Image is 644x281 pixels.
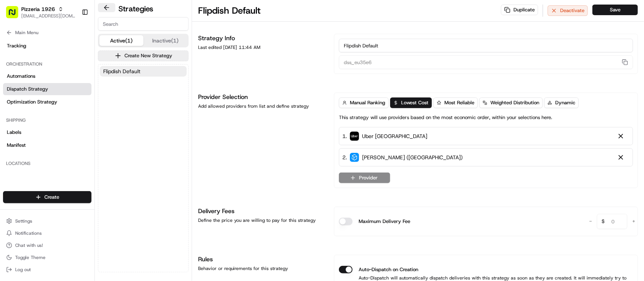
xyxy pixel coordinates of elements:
[54,128,92,134] a: Powered byPylon
[198,34,325,43] h1: Strategy Info
[198,93,325,102] h1: Provider Selection
[100,66,187,77] button: Flipdish Default
[15,110,58,118] span: Knowledge Base
[8,72,21,86] img: 1736555255976-a54dd68f-1ca7-489b-9aae-adbdc363a1c4
[3,216,91,226] button: Settings
[143,35,187,46] button: Inactive (1)
[3,157,91,170] div: Locations
[61,107,125,121] a: 💻API Documentation
[342,153,463,162] div: 2 .
[339,97,389,108] button: Manual Ranking
[3,228,91,239] button: Notifications
[15,230,42,236] span: Notifications
[15,218,32,224] span: Settings
[98,17,189,31] input: Search
[198,255,325,264] h1: Rules
[20,49,125,57] input: Clear
[15,242,43,248] span: Chat with us!
[479,97,543,108] button: Weighted Distribution
[362,132,427,140] span: Uber [GEOGRAPHIC_DATA]
[8,111,14,117] div: 📗
[21,5,55,13] button: Pizzeria 1926
[198,207,325,216] h1: Delivery Fees
[8,8,23,23] img: Nash
[544,97,579,108] button: Dynamic
[7,129,21,136] span: Labels
[3,114,91,126] div: Shipping
[3,96,91,108] a: Optimization Strategy
[198,103,325,109] div: Add allowed providers from list and define strategy
[198,5,261,17] h1: Flipdish Default
[3,126,91,138] a: Labels
[3,252,91,263] button: Toggle Theme
[3,83,91,95] a: Dispatch Strategy
[401,99,428,106] span: Lowest Cost
[3,27,91,38] button: Main Menu
[339,114,552,121] p: This strategy will use providers based on the most economic order, within your selections here.
[7,99,57,105] span: Optimization Strategy
[3,3,79,21] button: Pizzeria 1926[EMAIL_ADDRESS][DOMAIN_NAME]
[44,194,59,201] span: Create
[8,30,138,42] p: Welcome 👋
[72,110,122,118] span: API Documentation
[501,5,538,15] button: Duplicate
[198,265,325,272] div: Behavior or requirements for this strategy
[26,72,124,80] div: Start new chat
[592,5,638,15] button: Save
[433,97,478,108] button: Most Reliable
[350,132,359,141] img: uber-new-logo.jpeg
[198,217,325,223] div: Define the price you are willing to pay for this strategy
[76,129,92,134] span: Pylon
[359,266,418,273] label: Auto-Dispatch on Creation
[390,97,432,108] button: Lowest Cost
[7,42,26,49] span: Tracking
[26,80,96,86] div: We're available if you need us!
[598,215,608,230] span: $
[3,264,91,275] button: Log out
[7,73,35,80] span: Automations
[15,254,46,261] span: Toggle Theme
[548,5,588,16] button: Deactivate
[103,68,140,75] span: Flipdish Default
[15,267,31,273] span: Log out
[198,44,325,50] div: Last edited [DATE] 11:44 AM
[444,99,474,106] span: Most Reliable
[5,107,61,121] a: 📗Knowledge Base
[99,35,143,46] button: Active (1)
[3,139,91,151] a: Manifest
[118,3,153,14] h2: Strategies
[342,132,427,140] div: 1 .
[3,40,91,52] a: Tracking
[3,70,91,82] a: Automations
[3,58,91,70] div: Orchestration
[7,86,48,93] span: Dispatch Strategy
[339,173,390,183] button: Provider
[3,240,91,251] button: Chat with us!
[362,154,463,161] span: [PERSON_NAME] ([GEOGRAPHIC_DATA])
[98,50,189,61] button: Create New Strategy
[350,99,385,106] span: Manual Ranking
[555,99,575,106] span: Dynamic
[3,191,91,203] button: Create
[21,13,76,19] button: [EMAIL_ADDRESS][DOMAIN_NAME]
[7,142,26,149] span: Manifest
[350,153,359,162] img: stuart_logo.png
[15,30,38,36] span: Main Menu
[490,99,539,106] span: Weighted Distribution
[129,75,138,84] button: Start new chat
[359,218,410,225] label: Maximum Delivery Fee
[64,111,70,117] div: 💻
